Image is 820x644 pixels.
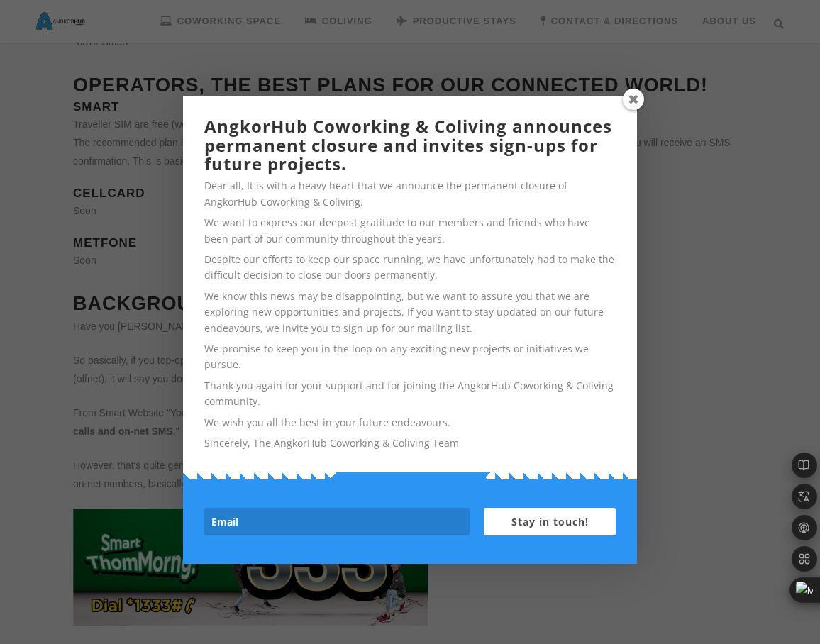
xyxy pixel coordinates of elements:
[204,508,470,535] input: Email
[204,289,616,336] p: We know this news may be disappointing, but we want to assure you that we are exploring new oppor...
[204,415,616,431] p: We wish you all the best in your future endeavours.
[484,508,616,535] button: Stay in touch!
[204,378,616,410] p: Thank you again for your support and for joining the AngkorHub Coworking & Coliving community.
[204,252,616,284] p: Despite our efforts to keep our space running, we have unfortunately had to make the difficult de...
[204,215,616,247] p: We want to express our deepest gratitude to our members and friends who have been part of our com...
[204,178,616,210] p: Dear all, It is with a heavy heart that we announce the permanent closure of AngkorHub Coworking ...
[204,341,616,373] p: We promise to keep you in the loop on any exciting new projects or initiatives we pursue.
[204,435,616,451] p: Sincerely, The AngkorHub Coworking & Coliving Team
[204,117,616,173] h2: AngkorHub Coworking & Coliving announces permanent closure and invites sign-ups for future projects.
[511,515,589,528] span: Stay in touch!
